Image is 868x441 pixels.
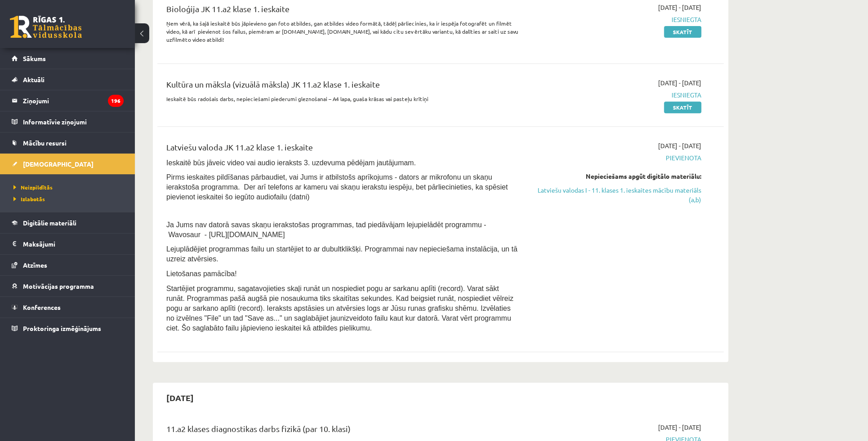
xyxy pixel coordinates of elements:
span: [DATE] - [DATE] [658,3,701,12]
span: Konferences [23,303,61,311]
span: [DATE] - [DATE] [658,141,701,150]
a: Mācību resursi [12,132,124,153]
span: Digitālie materiāli [23,219,76,227]
a: Rīgas 1. Tālmācības vidusskola [10,16,82,38]
i: 196 [108,95,124,107]
div: Kultūra un māksla (vizuālā māksla) JK 11.a2 klase 1. ieskaite [166,78,518,95]
div: 11.a2 klases diagnostikas darbs fizikā (par 10. klasi) [166,423,518,439]
span: Izlabotās [13,195,45,203]
a: Konferences [12,297,124,318]
span: Pievienota [532,153,701,163]
a: Maksājumi [12,234,124,254]
a: Neizpildītās [13,183,126,191]
span: Iesniegta [532,15,701,24]
p: Ņem vērā, ka šajā ieskaitē būs jāpievieno gan foto atbildes, gan atbildes video formātā, tādēļ pā... [166,19,518,44]
span: Proktoringa izmēģinājums [23,324,101,332]
span: Atzīmes [23,261,47,269]
span: Ieskaitē būs jāveic video vai audio ieraksts 3. uzdevuma pēdējam jautājumam. [166,159,416,167]
span: Ja Jums nav datorā savas skaņu ierakstošas programmas, tad piedāvājam lejupielādēt programmu - Wa... [166,221,486,238]
a: Izlabotās [13,195,126,203]
p: Ieskaitē būs radošais darbs, nepieciešami piederumi gleznošanai – A4 lapa, guaša krāsas vai paste... [166,95,518,103]
span: Iesniegta [532,90,701,100]
a: Ziņojumi196 [12,90,124,111]
span: Pirms ieskaites pildīšanas pārbaudiet, vai Jums ir atbilstošs aprīkojums - dators ar mikrofonu un... [166,173,507,201]
a: [DEMOGRAPHIC_DATA] [12,154,124,174]
span: [DEMOGRAPHIC_DATA] [23,160,93,168]
legend: Ziņojumi [23,90,124,111]
div: Bioloģija JK 11.a2 klase 1. ieskaite [166,3,518,19]
span: Startējiet programmu, sagatavojieties skaļi runāt un nospiediet pogu ar sarkanu aplīti (record). ... [166,285,513,332]
legend: Maksājumi [23,234,124,254]
span: Sākums [23,54,46,62]
h2: [DATE] [157,387,203,408]
span: Neizpildītās [13,184,53,191]
span: [DATE] - [DATE] [658,78,701,88]
a: Informatīvie ziņojumi [12,111,124,132]
span: Lietošanas pamācība! [166,270,237,278]
a: Aktuāli [12,69,124,90]
a: Digitālie materiāli [12,212,124,233]
span: Aktuāli [23,75,45,84]
span: [DATE] - [DATE] [658,423,701,432]
a: Sākums [12,48,124,69]
span: Lejuplādējiet programmas failu un startējiet to ar dubultklikšķi. Programmai nav nepieciešama ins... [166,245,517,263]
a: Atzīmes [12,255,124,275]
div: Latviešu valoda JK 11.a2 klase 1. ieskaite [166,141,518,158]
div: Nepieciešams apgūt digitālo materiālu: [532,172,701,181]
a: Skatīt [664,26,701,38]
span: Motivācijas programma [23,282,94,290]
a: Motivācijas programma [12,276,124,296]
a: Latviešu valodas I - 11. klases 1. ieskaites mācību materiāls (a,b) [532,185,701,204]
legend: Informatīvie ziņojumi [23,111,124,132]
a: Skatīt [664,101,701,113]
span: Mācību resursi [23,139,67,147]
a: Proktoringa izmēģinājums [12,318,124,339]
